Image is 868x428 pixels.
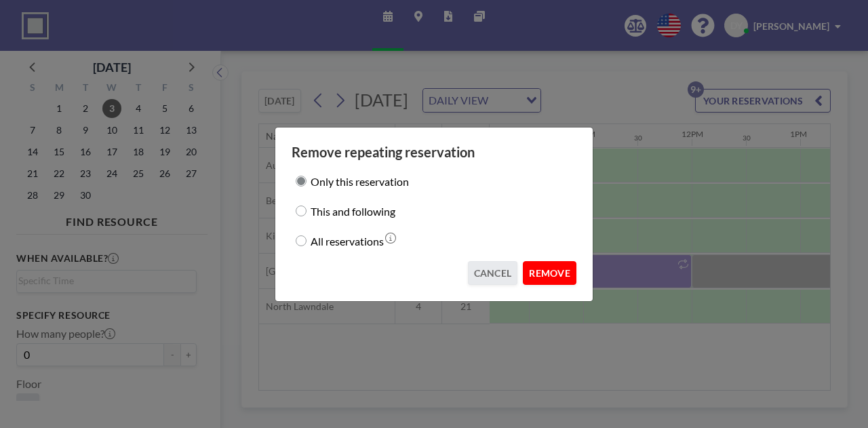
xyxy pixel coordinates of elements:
[468,261,518,285] button: CANCEL
[523,261,576,285] button: REMOVE
[292,144,576,161] h3: Remove repeating reservation
[311,172,409,191] label: Only this reservation
[311,231,384,250] label: All reservations
[311,201,395,220] label: This and following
